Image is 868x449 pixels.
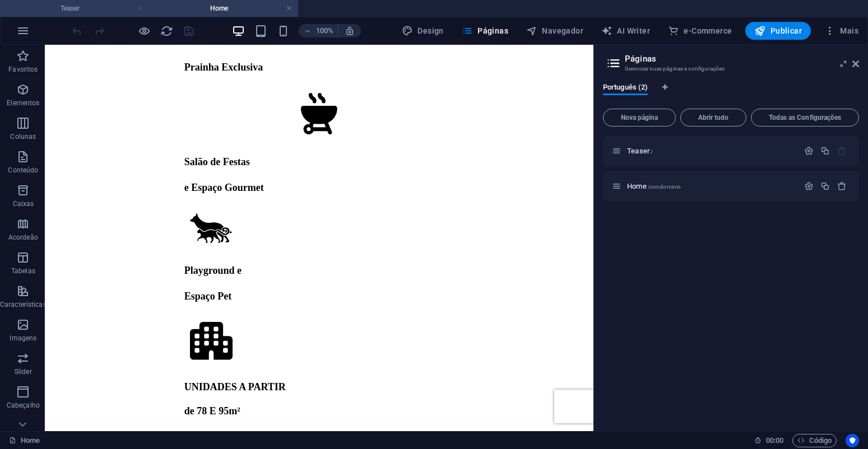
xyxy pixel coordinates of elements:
div: Configurações [804,146,814,156]
p: Caixas [13,199,34,208]
p: Favoritos [8,65,38,74]
h2: Páginas [625,54,859,64]
button: AI Writer [597,22,655,40]
h6: 100% [315,24,333,38]
span: Mais [824,25,858,36]
div: Design (Ctrl+Alt+Y) [397,22,448,40]
span: Clique para abrir a página [627,147,653,155]
i: Ao redimensionar, ajusta automaticamente o nível de zoom para caber no dispositivo escolhido. [345,26,355,36]
div: Duplicar [820,181,830,191]
span: Código [797,434,832,447]
p: Elementos [7,99,39,107]
i: Recarregar página [160,25,173,38]
span: Páginas [462,25,508,36]
div: Configurações [804,181,814,191]
button: Publicar [745,22,811,40]
h3: Gerenciar suas páginas e configurações [625,64,837,74]
div: Teaser/ [624,147,799,155]
p: Colunas [10,132,36,141]
span: 00 00 [766,434,783,447]
button: 100% [299,24,338,38]
span: : [774,436,776,445]
p: Cabeçalho [7,401,40,410]
p: Conteúdo [8,166,38,175]
div: Home/condominio [624,183,799,190]
button: Abrir tudo [680,109,746,127]
p: Tabelas [11,266,35,275]
span: / [651,148,653,155]
div: Remover [837,181,847,191]
button: Usercentrics [846,434,859,447]
button: Mais [820,22,863,40]
h4: Home [149,2,298,15]
p: Imagens [10,334,36,343]
span: Nova página [608,114,671,121]
button: Nova página [603,109,676,127]
span: Navegador [526,25,583,36]
button: Páginas [457,22,513,40]
div: Guia de Idiomas [603,83,859,104]
button: Navegador [522,22,588,40]
span: AI Writer [601,25,650,36]
button: Design [397,22,448,40]
p: Acordeão [8,233,38,242]
button: Código [792,434,837,447]
span: Home [627,182,681,190]
button: Todas as Configurações [751,109,859,127]
a: Clique para cancelar a seleção. Clique duas vezes para abrir as Páginas [9,434,40,447]
div: A página inicial não pode ser excluída [837,146,847,156]
span: /condominio [648,184,681,190]
p: Slider [15,367,32,376]
div: Duplicar [820,146,830,156]
span: Abrir tudo [685,114,741,121]
h6: Tempo de sessão [754,434,784,447]
span: Português (2) [603,81,648,96]
button: e-Commerce [663,22,736,40]
span: Design [402,25,444,36]
span: Todas as Configurações [756,114,854,121]
span: e-Commerce [668,25,732,36]
iframe: reCAPTCHA [509,345,653,378]
span: Publicar [754,25,802,36]
button: reload [160,24,173,38]
button: Clique aqui para sair do modo de visualização e continuar editando [137,24,151,38]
